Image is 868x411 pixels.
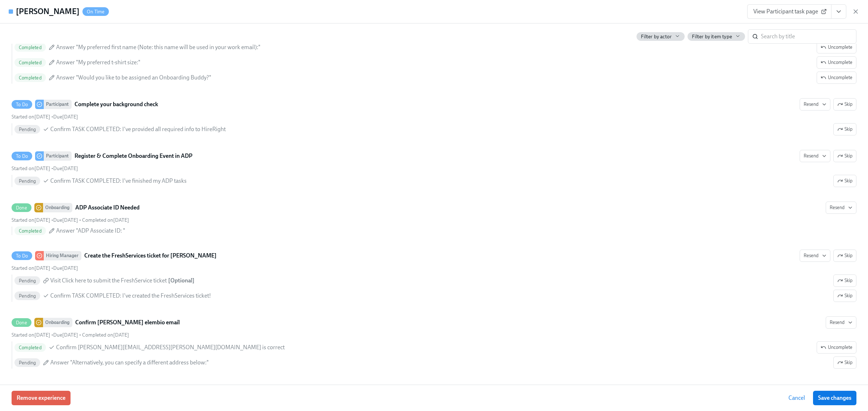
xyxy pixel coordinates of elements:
[837,101,852,108] span: Skip
[56,59,140,66] span: Answer "My preferred t-shirt size:"
[12,265,78,272] div: •
[56,43,260,51] span: Answer "My preferred first name (Note: this name will be used in your work email):"
[804,252,826,259] span: Resend
[831,4,846,19] button: View task page
[56,227,125,235] span: Answer "ADP Associate ID: "
[821,59,852,66] span: Uncomplete
[837,359,852,366] span: Skip
[837,277,852,284] span: Skip
[12,265,50,271] span: Monday, September 29th 2025, 11:27 am
[50,177,187,185] span: Confirm TASK COMPLETED: I've finished my ADP tasks
[14,60,46,65] span: Completed
[12,320,31,325] span: Done
[800,98,830,111] button: To DoParticipantComplete your background checkSkipStarted on[DATE] •Due[DATE] PendingConfirm TASK...
[14,293,40,299] span: Pending
[821,44,852,51] span: Uncomplete
[818,394,851,402] span: Save changes
[12,102,32,107] span: To Do
[637,32,685,41] button: Filter by actor
[53,165,78,172] span: Tuesday, September 30th 2025, 9:00 am
[833,98,856,111] button: To DoParticipantComplete your background checkResendStarted on[DATE] •Due[DATE] PendingConfirm TA...
[747,4,831,19] a: View Participant task page
[53,332,78,338] span: Sunday, October 5th 2025, 9:00 am
[12,113,78,120] div: •
[837,126,852,133] span: Skip
[16,6,80,17] h4: [PERSON_NAME]
[14,228,46,234] span: Completed
[14,178,40,184] span: Pending
[53,114,78,120] span: Tuesday, September 30th 2025, 9:00 am
[50,125,226,133] span: Confirm TASK COMPLETED: I've provided all required info to HireRight
[837,252,852,259] span: Skip
[788,394,805,402] span: Cancel
[833,290,856,302] button: To DoHiring ManagerCreate the FreshServices ticket for [PERSON_NAME]ResendSkipStarted on[DATE] •D...
[833,250,856,262] button: To DoHiring ManagerCreate the FreshServices ticket for [PERSON_NAME]ResendStarted on[DATE] •Due[D...
[75,203,140,212] strong: ADP Associate ID Needed
[813,391,856,405] button: Save changes
[14,345,46,350] span: Completed
[833,175,856,187] button: To DoParticipantRegister & Complete Onboarding Event in ADPResendSkipStarted on[DATE] •Due[DATE] ...
[44,251,81,260] div: Hiring Manager
[833,123,856,135] button: To DoParticipantComplete your background checkResendSkipStarted on[DATE] •Due[DATE] PendingConfir...
[833,274,856,287] button: To DoHiring ManagerCreate the FreshServices ticket for [PERSON_NAME]ResendSkipStarted on[DATE] •D...
[17,394,65,402] span: Remove experience
[14,127,40,132] span: Pending
[12,253,32,259] span: To Do
[821,344,852,351] span: Uncomplete
[826,202,856,214] button: DoneOnboardingADP Associate ID NeededStarted on[DATE] •Due[DATE] • Completed on[DATE]CompletedAns...
[56,74,211,82] span: Answer "Would you like to be assigned an Onboarding Buddy?"
[833,356,856,369] button: DoneOnboardingConfirm [PERSON_NAME] elembio emailResendStarted on[DATE] •Due[DATE] • Completed on...
[804,101,826,108] span: Resend
[12,205,31,211] span: Done
[12,217,129,224] div: • •
[12,165,50,172] span: Thursday, September 18th 2025, 9:13 am
[44,100,72,109] div: Participant
[692,33,732,40] span: Filter by item type
[817,341,856,354] button: DoneOnboardingConfirm [PERSON_NAME] elembio emailResendStarted on[DATE] •Due[DATE] • Completed on...
[833,150,856,162] button: To DoParticipantRegister & Complete Onboarding Event in ADPResendStarted on[DATE] •Due[DATE] Pend...
[53,217,78,223] span: Thursday, September 25th 2025, 9:00 am
[82,9,109,14] span: On Time
[14,360,40,365] span: Pending
[821,74,852,81] span: Uncomplete
[12,165,78,172] div: •
[50,359,209,367] span: Answer "Alternatively, you can specify a different address below:"
[56,343,285,351] span: Confirm [PERSON_NAME][EMAIL_ADDRESS][PERSON_NAME][DOMAIN_NAME] is correct
[12,153,32,159] span: To Do
[12,217,50,223] span: Thursday, September 18th 2025, 9:13 am
[837,152,852,160] span: Skip
[837,292,852,299] span: Skip
[817,41,856,53] button: DoneParticipantConfirm your name and t-shirt sizeResendStarted on[DATE] •Due[DATE] • Completed on...
[50,277,167,285] span: Visit Click here to submit the FreshService ticket
[817,56,856,69] button: DoneParticipantConfirm your name and t-shirt sizeResendStarted on[DATE] •Due[DATE] • Completed on...
[804,152,826,160] span: Resend
[837,177,852,185] span: Skip
[14,75,46,81] span: Completed
[783,391,810,405] button: Cancel
[753,8,825,15] span: View Participant task page
[14,45,46,50] span: Completed
[75,318,180,327] strong: Confirm [PERSON_NAME] elembio email
[14,278,40,284] span: Pending
[830,319,852,326] span: Resend
[44,151,72,161] div: Participant
[817,72,856,84] button: DoneParticipantConfirm your name and t-shirt sizeResendStarted on[DATE] •Due[DATE] • Completed on...
[50,292,211,300] span: Confirm TASK COMPLETED: I've created the FreshServices ticket!
[53,265,78,271] span: Friday, October 3rd 2025, 9:00 am
[761,29,856,44] input: Search by title
[12,332,129,338] div: • •
[84,251,217,260] strong: Create the FreshServices ticket for [PERSON_NAME]
[830,204,852,211] span: Resend
[12,391,71,405] button: Remove experience
[800,250,830,262] button: To DoHiring ManagerCreate the FreshServices ticket for [PERSON_NAME]SkipStarted on[DATE] •Due[DAT...
[12,332,50,338] span: Monday, September 29th 2025, 11:27 am
[43,203,72,212] div: Onboarding
[43,318,72,327] div: Onboarding
[82,332,129,338] span: Monday, September 29th 2025, 11:28 am
[826,316,856,329] button: DoneOnboardingConfirm [PERSON_NAME] elembio emailStarted on[DATE] •Due[DATE] • Completed on[DATE]...
[75,152,192,160] strong: Register & Complete Onboarding Event in ADP
[12,114,50,120] span: Thursday, September 18th 2025, 9:13 am
[75,100,158,109] strong: Complete your background check
[82,217,129,223] span: Thursday, September 18th 2025, 9:19 am
[168,277,195,285] div: [ Optional ]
